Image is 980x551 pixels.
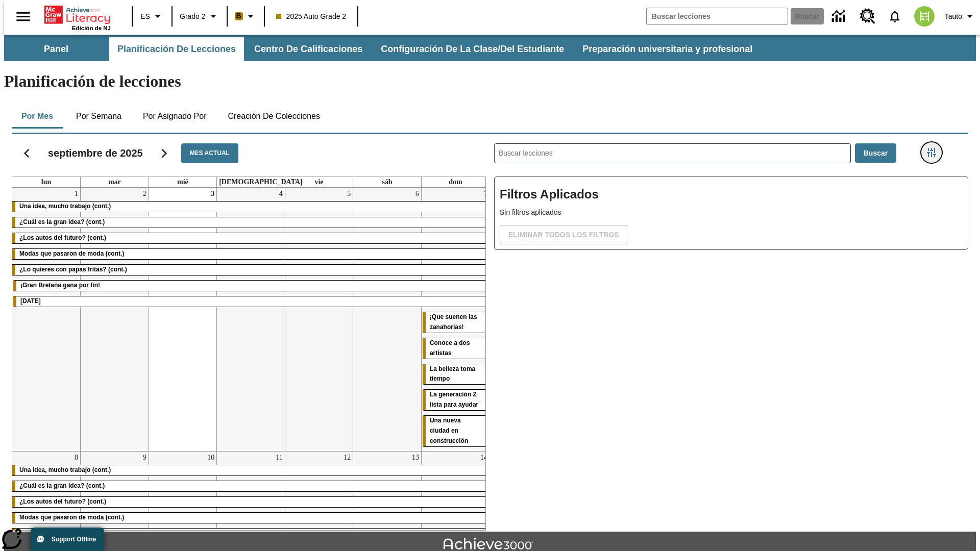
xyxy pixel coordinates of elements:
div: Calendario [4,130,486,531]
button: Grado: Grado 2, Elige un grado [176,7,224,26]
span: B [236,10,241,22]
div: Una nueva ciudad en construcción [423,416,488,446]
span: ¿Los autos del futuro? (cont.) [19,498,106,505]
a: 9 de septiembre de 2025 [141,452,149,464]
a: Centro de información [826,3,854,31]
div: Portada [44,4,111,31]
a: 5 de septiembre de 2025 [345,188,353,200]
button: Creación de colecciones [219,104,328,129]
button: Panel [5,37,107,61]
div: Buscar [486,130,968,531]
div: ¡Que suenen las zanahorias! [423,312,488,333]
span: Support Offline [52,536,96,543]
a: miércoles [175,177,190,187]
button: Abrir el menú lateral [8,2,38,32]
button: Perfil/Configuración [941,7,980,26]
p: Sin filtros aplicados [500,207,963,218]
span: Una idea, mucho trabajo (cont.) [19,203,111,210]
div: Día del Trabajo [13,296,488,307]
span: ¡Gran Bretaña gana por fin! [20,282,100,289]
span: Día del Trabajo [20,297,41,305]
td: 13 de septiembre de 2025 [353,451,422,543]
span: Una idea, mucho trabajo (cont.) [19,466,111,473]
button: Regresar [14,140,40,166]
span: Modas que pasaron de moda (cont.) [19,250,124,257]
td: 2 de septiembre de 2025 [81,188,149,451]
button: Centro de calificaciones [246,37,371,61]
button: Lenguaje: ES, Selecciona un idioma [136,7,168,26]
span: ¿Lo quieres con papas fritas? (cont.) [19,266,127,273]
div: Modas que pasaron de moda (cont.) [12,249,489,259]
div: ¿Cuál es la gran idea? (cont.) [12,481,489,491]
a: 10 de septiembre de 2025 [205,452,216,464]
a: Notificaciones [881,3,908,30]
button: Menú lateral de filtros [921,142,942,163]
h2: septiembre de 2025 [48,147,143,159]
button: Escoja un nuevo avatar [908,3,941,30]
a: martes [106,177,123,187]
a: 8 de septiembre de 2025 [72,452,80,464]
span: ¿Cuál es la gran idea? (cont.) [19,482,105,489]
div: Subbarra de navegación [4,35,976,61]
div: Una idea, mucho trabajo (cont.) [12,465,489,475]
td: 9 de septiembre de 2025 [81,451,149,543]
a: 7 de septiembre de 2025 [482,188,489,200]
div: Una idea, mucho trabajo (cont.) [12,202,489,212]
span: Modas que pasaron de moda (cont.) [19,514,124,521]
div: ¿Cuál es la gran idea? (cont.) [12,217,489,228]
a: 2 de septiembre de 2025 [141,188,149,200]
div: Modas que pasaron de moda (cont.) [12,513,489,523]
td: 3 de septiembre de 2025 [149,188,217,451]
button: Configuración de la clase/del estudiante [373,37,572,61]
button: Por semana [68,104,130,129]
span: Grado 2 [180,11,206,22]
div: Subbarra de navegación [4,37,762,61]
span: ES [140,11,150,22]
td: 7 de septiembre de 2025 [421,188,489,451]
button: Por asignado por [135,104,215,129]
button: Buscar [855,143,896,163]
img: avatar image [914,6,935,27]
td: 11 de septiembre de 2025 [217,451,285,543]
td: 8 de septiembre de 2025 [12,451,81,543]
span: Conoce a dos artistas [430,339,470,357]
button: Preparación universitaria y profesional [574,37,761,61]
button: Planificación de lecciones [109,37,244,61]
button: Support Offline [31,528,104,551]
span: ¡Que suenen las zanahorias! [430,313,477,331]
td: 1 de septiembre de 2025 [12,188,81,451]
a: Portada [44,5,111,25]
td: 14 de septiembre de 2025 [421,451,489,543]
td: 5 de septiembre de 2025 [285,188,353,451]
div: ¿Lo quieres con papas fritas? (cont.) [12,529,489,539]
a: Centro de recursos, Se abrirá en una pestaña nueva. [854,3,881,30]
div: ¿Los autos del futuro? (cont.) [12,497,489,507]
td: 6 de septiembre de 2025 [353,188,422,451]
span: Tauto [945,11,962,22]
div: Filtros Aplicados [494,177,968,250]
td: 10 de septiembre de 2025 [149,451,217,543]
button: Boost El color de la clase es anaranjado claro. Cambiar el color de la clase. [231,7,261,26]
h1: Planificación de lecciones [4,72,976,91]
a: sábado [380,177,394,187]
div: La generación Z lista para ayudar [423,390,488,410]
a: lunes [39,177,53,187]
span: ¿Cuál es la gran idea? (cont.) [19,218,105,226]
button: Mes actual [181,143,238,163]
a: jueves [217,177,305,187]
td: 12 de septiembre de 2025 [285,451,353,543]
a: 1 de septiembre de 2025 [72,188,80,200]
a: 13 de septiembre de 2025 [410,452,421,464]
a: 4 de septiembre de 2025 [277,188,285,200]
div: ¡Gran Bretaña gana por fin! [13,281,488,291]
span: 2025 Auto Grade 2 [276,11,347,22]
span: ¿Los autos del futuro? (cont.) [19,234,106,241]
span: La generación Z lista para ayudar [430,391,478,408]
a: 3 de septiembre de 2025 [209,188,216,200]
a: 14 de septiembre de 2025 [478,452,489,464]
input: Buscar campo [647,8,788,24]
span: La belleza toma tiempo [430,365,475,383]
input: Buscar lecciones [495,144,850,163]
div: ¿Los autos del futuro? (cont.) [12,233,489,243]
span: Edición de NJ [72,25,111,31]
